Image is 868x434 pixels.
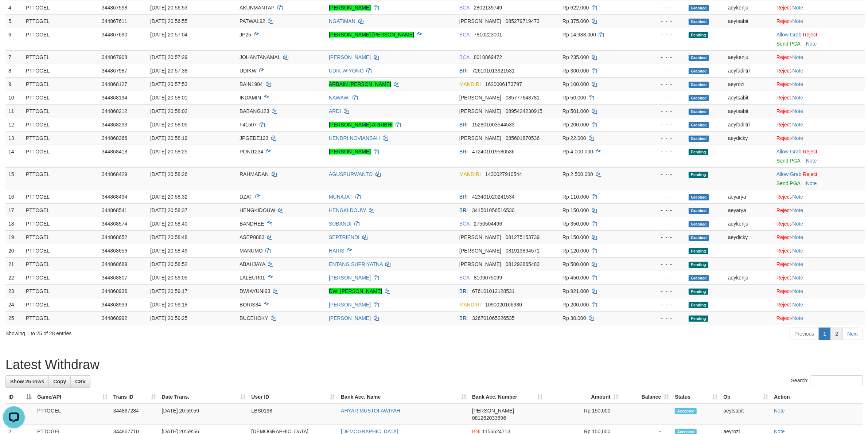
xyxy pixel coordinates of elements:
a: Note [793,261,803,267]
th: Bank Acc. Number: activate to sort column ascending [469,390,545,404]
label: Search: [791,375,863,386]
a: Reject [776,194,791,200]
span: Rp 4.000.000 [563,149,593,155]
span: PATWAL92 [240,18,265,24]
span: Copy [53,379,66,384]
span: Copy 081275153739 to clipboard [506,234,540,240]
span: BAIN1984 [240,81,263,87]
a: HENGKI DOUW [329,207,366,213]
span: 344868233 [102,122,127,128]
td: · [774,77,865,91]
span: 344868494 [102,194,127,200]
a: Note [793,207,803,213]
td: · [774,244,865,257]
a: Reject [776,248,791,254]
span: Copy 085279719473 to clipboard [506,18,540,24]
td: · [774,131,865,145]
span: UDIKW [240,68,257,74]
span: 344868541 [102,207,127,213]
span: JOHANTANAMAL [240,54,280,60]
th: Bank Acc. Name: activate to sort column ascending [338,390,469,404]
td: 13 [5,131,23,145]
th: Status: activate to sort column ascending [672,390,720,404]
span: Rp 622.000 [563,5,589,11]
span: Rp 150.000 [563,234,589,240]
div: - - - [638,4,683,11]
span: Rp 2.500.000 [563,171,593,177]
span: BCA [459,54,470,60]
a: Note [793,275,803,281]
a: Reject [776,95,791,101]
span: [PERSON_NAME] [459,108,501,114]
th: Amount: activate to sort column ascending [545,390,622,404]
span: JP25 [240,32,251,38]
span: Grabbed [689,221,709,227]
span: Pending [689,149,708,155]
a: AGUSPURWANTO [329,171,373,177]
span: Grabbed [689,235,709,241]
td: · [774,190,865,203]
span: [DATE] 20:57:38 [150,68,187,74]
a: [PERSON_NAME] [329,315,371,321]
a: Note [793,68,803,74]
td: aeykenju [725,1,774,14]
a: AHYAR MUSTOFAWIYAH [341,408,400,414]
a: Note [793,288,803,294]
div: - - - [638,247,683,254]
th: Game/API: activate to sort column ascending [34,390,110,404]
span: BCA [459,5,470,11]
span: Grabbed [689,122,709,128]
td: · [774,167,865,190]
span: BRI [459,194,468,200]
td: · [774,203,865,217]
div: - - - [638,31,683,38]
td: PTTOGEL [23,1,99,14]
span: [DATE] 20:58:05 [150,122,187,128]
span: RAHMADAN [240,171,269,177]
button: Open LiveChat chat widget [3,3,25,25]
td: 5 [5,14,23,28]
a: Reject [776,288,791,294]
a: Copy [48,375,71,388]
td: 15 [5,167,23,190]
span: Rp 100.000 [563,81,589,87]
span: Rp 235.000 [563,54,589,60]
a: Note [793,234,803,240]
a: NAWAWI [329,95,350,101]
span: Copy 7810223001 to clipboard [474,32,502,38]
td: PTTOGEL [23,91,99,104]
td: 6 [5,28,23,50]
span: Grabbed [689,208,709,214]
span: Rp 110.000 [563,194,589,200]
a: Previous [790,328,819,340]
span: Copy 2802139749 to clipboard [474,5,502,11]
th: Date Trans.: activate to sort column ascending [159,390,249,404]
td: PTTOGEL [23,118,99,131]
span: 344868127 [102,81,127,87]
span: 344868194 [102,95,127,101]
span: Copy 2750504496 to clipboard [474,221,502,227]
span: [DATE] 20:58:32 [150,194,187,200]
td: · [774,217,865,230]
a: HARIS [329,248,345,254]
span: F41507 [240,122,257,128]
a: Note [793,108,803,114]
td: 16 [5,190,23,203]
span: Grabbed [689,109,709,115]
a: Reject [776,5,791,11]
span: Copy 341501056516530 to clipboard [472,207,515,213]
td: 19 [5,230,23,244]
span: 344867908 [102,54,127,60]
span: Grabbed [689,95,709,101]
div: - - - [638,94,683,101]
span: Copy 152801003544533 to clipboard [472,122,515,128]
span: 344868212 [102,108,127,114]
a: ARDI [329,108,341,114]
a: Reject [776,135,791,141]
a: Reject [803,171,817,177]
td: · [774,104,865,118]
td: aeyfadiltri [725,118,774,131]
td: PTTOGEL [23,28,99,50]
span: [DATE] 20:58:19 [150,135,187,141]
span: · [776,32,803,38]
